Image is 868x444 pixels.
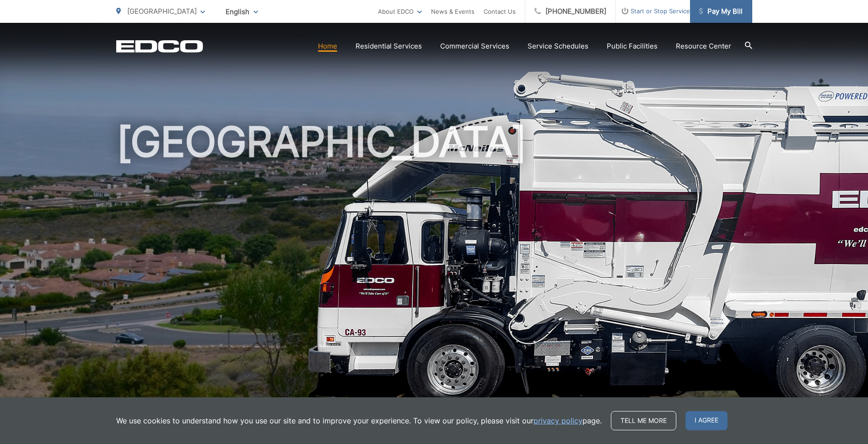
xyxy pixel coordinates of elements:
span: I agree [685,411,728,430]
a: News & Events [431,6,474,17]
a: Resource Center [676,41,731,52]
a: Contact Us [484,6,516,17]
a: privacy policy [534,415,582,426]
h1: [GEOGRAPHIC_DATA] [116,119,752,409]
a: Service Schedules [528,41,588,52]
a: Home [318,41,337,52]
a: EDCD logo. Return to the homepage. [116,40,203,53]
a: Tell me more [611,411,676,430]
p: We use cookies to understand how you use our site and to improve your experience. To view our pol... [116,415,602,426]
a: About EDCO [378,6,422,17]
span: English [219,4,265,20]
a: Commercial Services [440,41,509,52]
a: Residential Services [356,41,422,52]
a: Public Facilities [607,41,658,52]
span: [GEOGRAPHIC_DATA] [127,7,197,16]
span: Pay My Bill [699,6,743,17]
